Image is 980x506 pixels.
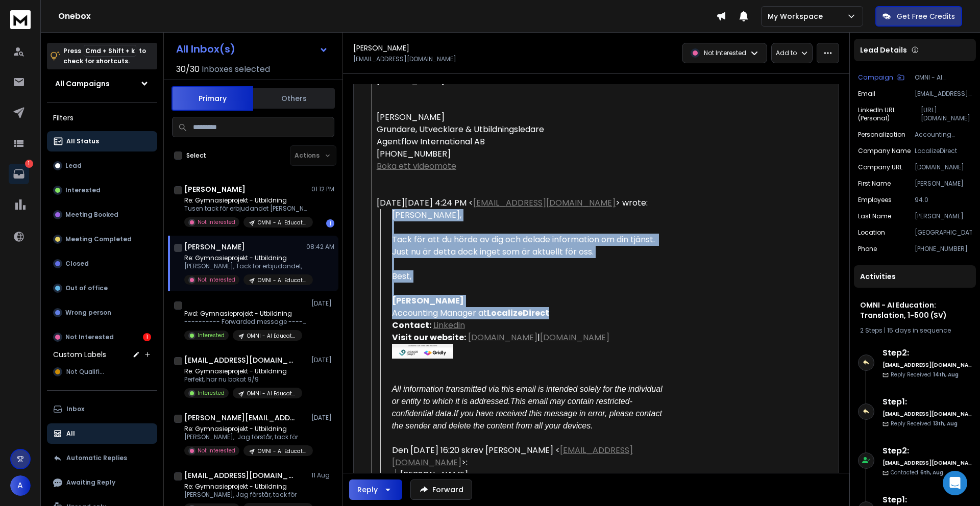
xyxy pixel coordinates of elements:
[198,276,235,284] p: Not Interested
[84,45,136,57] span: Cmd + Shift + k
[184,483,307,491] p: Re: Gymnasieprojekt - Utbildning
[392,444,633,468] a: [EMAIL_ADDRESS][DOMAIN_NAME]
[392,295,464,307] strong: [PERSON_NAME]
[392,332,466,343] strong: Visit our website:
[176,63,200,75] span: 30 / 30
[883,396,972,408] h6: Step 1 :
[47,131,157,151] button: All Status
[883,410,972,418] h6: [EMAIL_ADDRESS][DOMAIN_NAME]
[184,254,307,262] p: Re: Gymnasieprojekt - Utbildning
[400,469,666,481] div: [PERSON_NAME],
[171,86,253,111] button: Primary
[392,397,632,418] i: This email may contain restricted-confidential data.
[891,371,959,378] p: Reply Received
[65,162,82,170] p: Lead
[858,163,902,171] p: Company URL
[184,184,246,194] h1: [PERSON_NAME]
[53,349,106,360] h3: Custom Labels
[184,318,307,326] p: ---------- Forwarded message --------- From: [PERSON_NAME]
[858,73,893,82] p: Campaign
[915,73,972,82] p: OMNI - AI Education: Translation, 1-500 (SV)
[247,332,296,340] p: OMNI - AI Education: Real Estate, [GEOGRAPHIC_DATA] (1-200) [DOMAIN_NAME]
[353,43,409,53] h1: [PERSON_NAME]
[768,11,827,21] p: My Workspace
[47,472,157,493] button: Awaiting Reply
[47,156,157,176] button: Lead
[897,11,955,21] p: Get Free Credits
[349,479,402,500] button: Reply
[47,399,157,419] button: Inbox
[47,73,157,94] button: All Campaigns
[915,147,972,155] p: LocalizeDirect
[887,326,951,335] span: 15 days in sequence
[47,278,157,298] button: Out of office
[184,355,297,365] h1: [EMAIL_ADDRESS][DOMAIN_NAME]
[860,300,970,320] h1: OMNI - AI Education: Translation, 1-500 (SV)
[184,367,302,375] p: Re: Gymnasieprojekt - Utbildning
[858,73,904,82] button: Campaign
[47,362,157,382] button: Not Qualified
[65,186,101,194] p: Interested
[433,319,465,331] a: Linkedin
[258,276,307,284] p: OMNI - AI Education: Translation, 1-500 (SV)
[63,46,146,66] p: Press to check for shortcuts.
[65,211,118,219] p: Meeting Booked
[47,111,157,125] h3: Filters
[168,39,336,59] button: All Inbox(s)
[184,413,297,423] h1: [PERSON_NAME][EMAIL_ADDRESS][DOMAIN_NAME]
[410,479,472,500] button: Forward
[883,445,972,457] h6: Step 2 :
[66,368,108,376] span: Not Qualified
[326,219,334,227] div: 1
[65,284,108,292] p: Out of office
[473,197,616,209] a: [EMAIL_ADDRESS][DOMAIN_NAME]
[198,447,235,454] p: Not Interested
[247,390,296,397] p: OMNI - AI Education: Real Estate, [GEOGRAPHIC_DATA] (1-200) [DOMAIN_NAME]
[883,494,972,506] h6: Step 1 :
[184,425,307,433] p: Re: Gymnasieprojekt - Utbildning
[858,245,877,253] p: Phone
[392,209,666,221] div: [PERSON_NAME],
[392,295,666,319] div: Accounting Manager at
[933,420,958,427] span: 13th, Aug
[184,205,307,213] p: Tusen tack för erbjudandet [PERSON_NAME],
[392,385,665,406] i: All information transmitted via this email is intended solely for the individual or entity to whi...
[377,123,666,136] div: Grundare, Utvecklare & Utbildningsledare
[186,151,206,160] label: Select
[377,136,666,148] div: Agentflow International AB
[58,10,716,22] h1: Onebox
[311,356,334,364] p: [DATE]
[468,332,537,343] a: [DOMAIN_NAME]
[25,160,33,168] p: 1
[858,147,911,155] p: Company Name
[915,131,972,139] p: Accounting Manager
[487,307,549,319] strong: LocalizeDirect
[915,180,972,188] p: [PERSON_NAME]
[776,49,797,57] p: Add to
[860,326,970,335] div: |
[858,106,921,122] p: LinkedIn URL (Personal)
[184,491,307,499] p: [PERSON_NAME], Jag förstår, tack för
[311,299,334,308] p: [DATE]
[858,90,875,98] p: Email
[258,447,307,455] p: OMNI - AI Education: Staffing & Recruiting, 1-500 (SV)
[184,470,297,480] h1: [EMAIL_ADDRESS][DOMAIN_NAME]
[915,90,972,98] p: [EMAIL_ADDRESS][DOMAIN_NAME]
[915,212,972,220] p: [PERSON_NAME]
[184,310,307,318] p: Fwd: Gymnasieprojekt - Utbildning
[377,148,666,160] div: [PHONE_NUMBER]
[860,45,907,55] p: Lead Details
[66,137,99,145] p: All Status
[258,219,307,226] p: OMNI - AI Education: Staffing & Recruiting, 1-500 (SV)
[392,270,666,432] div: Best,
[10,475,31,496] button: A
[65,235,132,243] p: Meeting Completed
[920,469,943,476] span: 6th, Aug
[377,197,666,209] div: [DATE][DATE] 4:24 PM < > wrote:
[875,6,962,27] button: Get Free Credits
[47,327,157,347] button: Not Interested1
[198,389,225,397] p: Interested
[858,229,885,237] p: Location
